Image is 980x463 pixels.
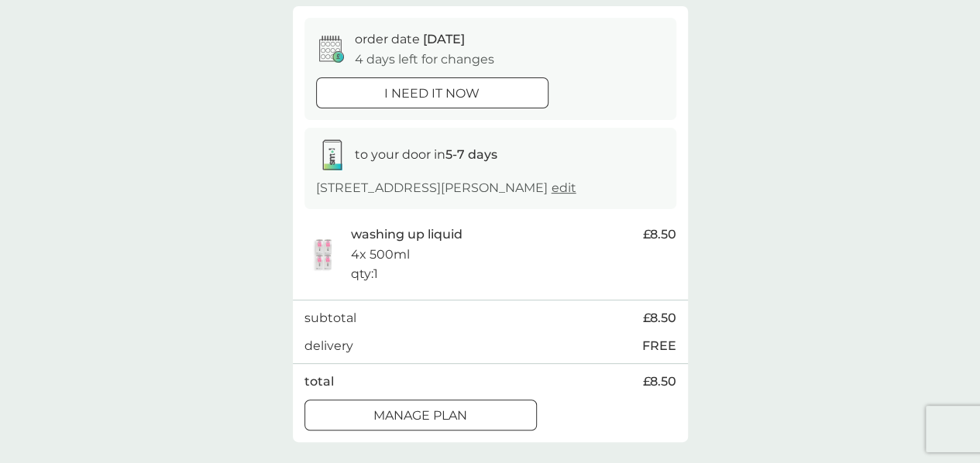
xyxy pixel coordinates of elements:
[643,225,676,245] span: £8.50
[445,147,497,162] strong: 5-7 days
[304,308,356,328] p: subtotal
[355,29,465,50] p: order date
[304,400,537,430] button: Manage plan
[373,406,467,426] p: Manage plan
[316,77,548,108] button: i need it now
[642,336,676,356] p: FREE
[316,178,576,198] p: [STREET_ADDRESS][PERSON_NAME]
[384,84,480,104] p: i need it now
[355,147,497,162] span: to your door in
[351,245,410,265] p: 4x 500ml
[643,372,676,392] span: £8.50
[304,372,334,392] p: total
[355,50,494,70] p: 4 days left for changes
[423,32,465,46] span: [DATE]
[304,336,353,356] p: delivery
[351,225,462,245] p: washing up liquid
[643,308,676,328] span: £8.50
[552,180,576,195] a: edit
[351,264,378,284] p: qty : 1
